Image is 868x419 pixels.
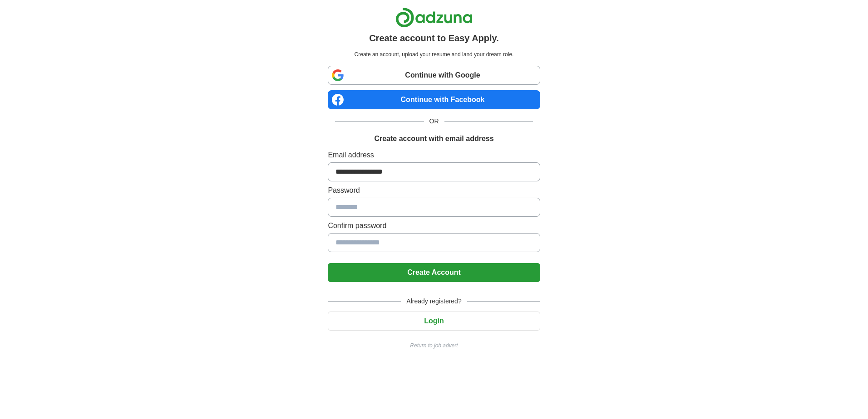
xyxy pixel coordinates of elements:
[424,117,444,126] span: OR
[328,341,540,350] a: Return to job advert
[369,31,499,45] h1: Create account to Easy Apply.
[328,150,540,161] label: Email address
[328,66,540,85] a: Continue with Google
[401,297,467,306] span: Already registered?
[328,220,540,231] label: Confirm password
[374,133,493,144] h1: Create account with email address
[330,50,538,58] p: Create an account, upload your resume and land your dream role.
[395,7,473,28] img: Adzuna logo
[328,90,540,109] a: Continue with Facebook
[328,312,540,331] button: Login
[328,185,540,196] label: Password
[328,263,540,282] button: Create Account
[328,317,540,325] a: Login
